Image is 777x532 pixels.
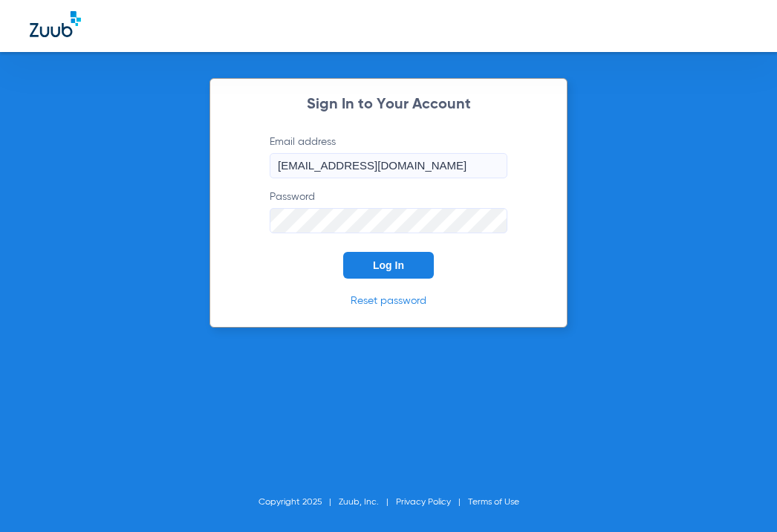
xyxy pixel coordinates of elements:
[270,153,507,178] input: Email address
[396,498,451,507] a: Privacy Policy
[247,97,530,112] h2: Sign In to Your Account
[270,189,507,233] label: Password
[30,11,81,37] img: Zuub Logo
[373,259,404,271] span: Log In
[468,498,519,507] a: Terms of Use
[351,296,426,306] a: Reset password
[270,134,507,178] label: Email address
[339,495,396,510] li: Zuub, Inc.
[259,495,339,510] li: Copyright 2025
[270,208,507,233] input: Password
[343,252,434,279] button: Log In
